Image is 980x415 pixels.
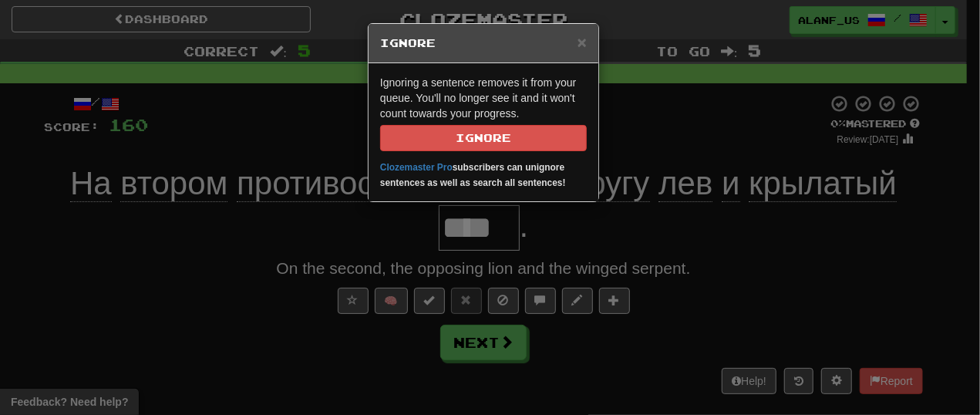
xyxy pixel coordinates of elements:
[380,162,566,188] strong: subscribers can unignore sentences as well as search all sentences!
[380,162,453,173] a: Clozemaster Pro
[578,34,587,50] button: Close
[578,33,587,51] span: ×
[380,35,587,51] h5: Ignore
[380,125,587,151] button: Ignore
[380,75,587,151] p: Ignoring a sentence removes it from your queue. You'll no longer see it and it won't count toward...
